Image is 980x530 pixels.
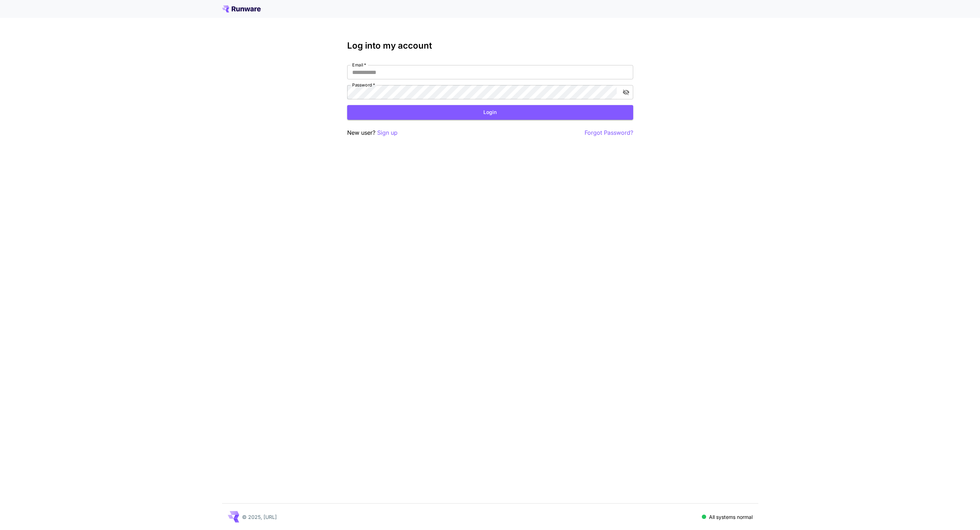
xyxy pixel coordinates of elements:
[347,128,398,137] p: New user?
[347,41,633,51] h3: Log into my account
[347,105,633,120] button: Login
[585,128,633,137] button: Forgot Password?
[352,62,366,68] label: Email
[709,513,753,521] p: All systems normal
[377,128,398,137] button: Sign up
[352,82,375,88] label: Password
[242,513,277,521] p: © 2025, [URL]
[620,86,632,99] button: toggle password visibility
